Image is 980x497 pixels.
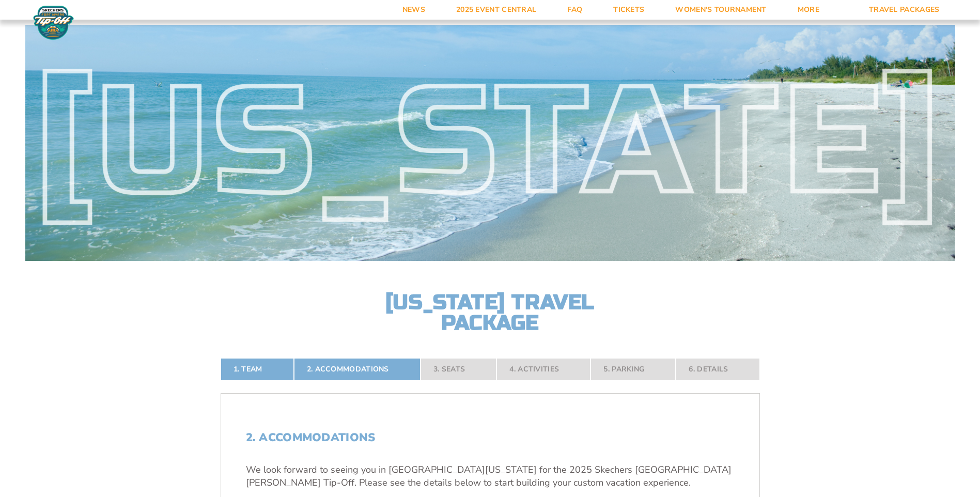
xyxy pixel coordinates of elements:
[221,358,294,381] a: 1. Team
[246,463,735,489] p: We look forward to seeing you in [GEOGRAPHIC_DATA][US_STATE] for the 2025 Skechers [GEOGRAPHIC_DA...
[246,431,735,444] h2: 2. Accommodations
[25,88,955,197] div: [US_STATE]
[31,5,76,40] img: Fort Myers Tip-Off
[377,292,604,333] h2: [US_STATE] Travel Package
